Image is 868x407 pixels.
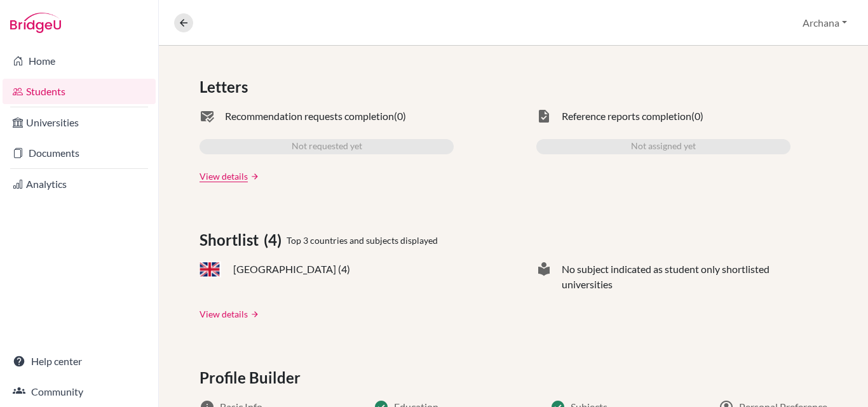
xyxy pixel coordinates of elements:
[3,349,156,374] a: Help center
[248,172,259,181] a: arrow_forward
[562,262,790,292] span: No subject indicated as student only shortlisted universities
[292,139,362,154] span: Not requested yet
[200,262,221,277] span: GB
[394,109,406,124] span: (0)
[797,11,853,35] button: Archana
[10,13,61,33] img: Bridge-U
[3,171,156,197] a: Analytics
[3,48,156,74] a: Home
[200,109,215,124] span: mark_email_read
[3,110,156,135] a: Universities
[225,109,394,124] span: Recommendation requests completion
[287,234,438,247] span: Top 3 countries and subjects displayed
[200,229,264,251] span: Shortlist
[200,76,253,98] span: Letters
[233,262,350,277] span: [GEOGRAPHIC_DATA] (4)
[3,79,156,104] a: Students
[631,139,696,154] span: Not assigned yet
[3,379,156,404] a: Community
[536,262,552,292] span: local_library
[562,109,691,124] span: Reference reports completion
[200,366,306,389] span: Profile Builder
[200,170,248,183] a: View details
[200,307,248,321] a: View details
[691,109,703,124] span: (0)
[264,229,287,251] span: (4)
[536,109,552,124] span: task
[248,310,259,319] a: arrow_forward
[3,140,156,166] a: Documents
